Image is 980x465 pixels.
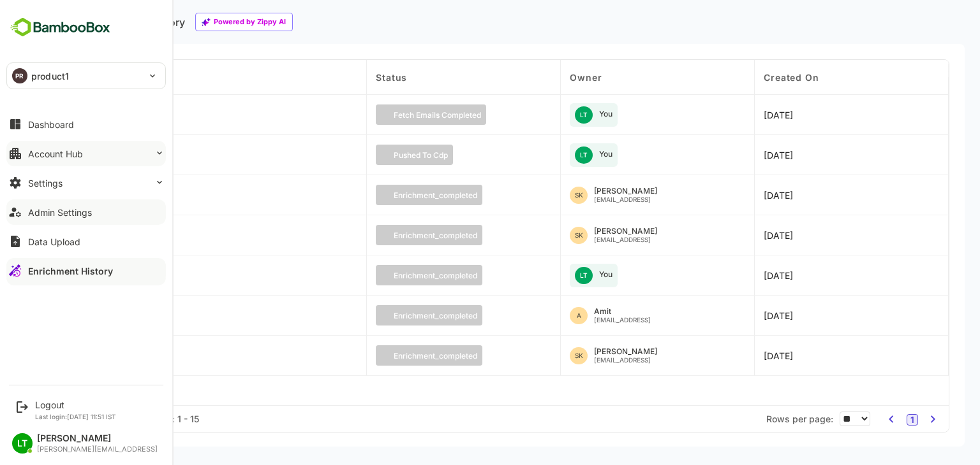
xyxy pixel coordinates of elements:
button: Admin Settings [6,199,166,225]
div: seraj khan [570,347,657,364]
button: Data Upload [6,229,166,254]
p: enrichment_completed [394,311,477,320]
span: Created On [764,72,819,83]
span: Owner [570,72,602,83]
p: fetch emails completed [394,110,481,120]
span: 2025-10-06 [764,350,793,361]
button: 1 [907,414,918,426]
div: Data Upload [28,236,80,247]
div: [EMAIL_ADDRESS] [594,357,657,363]
div: A [570,307,588,324]
div: seraj khan [570,187,657,204]
div: Account Hub [28,148,83,159]
div: Enrichment History [28,266,113,276]
div: [EMAIL_ADDRESS] [594,196,657,203]
div: [PERSON_NAME] [594,348,657,355]
p: enrichment_completed [394,231,477,240]
div: LT [12,433,33,454]
div: [PERSON_NAME] [594,187,657,195]
div: LT [575,267,593,284]
div: SK [570,347,588,364]
div: You [570,103,618,127]
div: Amit [570,307,651,324]
span: 2025-10-06 [764,190,793,201]
div: LT [575,147,593,164]
div: Dashboard [28,119,74,130]
p: enrichment_completed [394,271,477,280]
div: [PERSON_NAME][EMAIL_ADDRESS] [37,445,158,454]
span: Status [376,72,407,83]
div: Settings [28,178,63,189]
div: SK [570,227,588,244]
p: Last login: [DATE] 11:51 IST [35,413,116,420]
p: product1 [31,69,69,83]
p: pushed to cdp [394,150,448,160]
div: You [570,143,618,167]
p: enrichment_completed [394,351,477,361]
div: [EMAIL_ADDRESS] [594,317,651,323]
div: You [599,271,612,278]
button: Enrichment History [6,258,166,283]
div: You [570,264,618,287]
div: LT [575,106,593,124]
div: You [599,150,612,158]
div: [PERSON_NAME] [594,227,657,235]
span: 2025-10-06 [764,270,793,281]
div: You [599,110,612,118]
div: Powered by Zippy AI [214,19,286,25]
div: PR [12,68,27,83]
div: SK [570,187,588,204]
span: 2025-10-06 [764,310,793,321]
button: Account Hub [6,141,166,166]
div: [PERSON_NAME] [37,433,158,444]
span: 2025-10-06 [764,110,793,120]
button: Settings [6,170,166,196]
div: [EMAIL_ADDRESS] [594,236,657,243]
span: Rows per page: [766,413,833,424]
span: 2025-10-06 [764,150,793,161]
div: seraj khan [570,227,657,244]
div: Admin Settings [28,207,92,218]
div: PRproduct1 [7,63,165,89]
span: 2025-10-06 [764,230,793,241]
div: Amit [594,308,651,315]
button: Dashboard [6,111,166,137]
p: enrichment_completed [394,190,477,200]
div: Logout [35,399,116,410]
img: BambooboxFullLogoMark.5f36c76dfaba33ec1ec1367b70bb1252.svg [6,15,114,39]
